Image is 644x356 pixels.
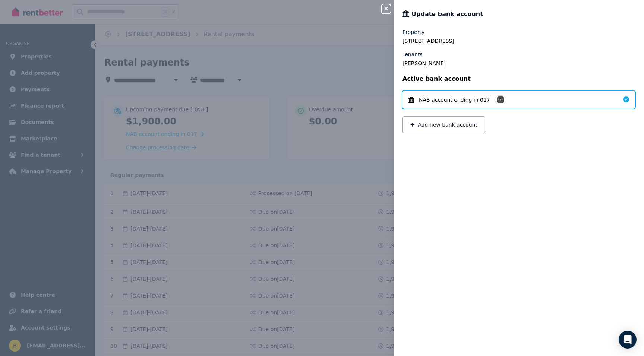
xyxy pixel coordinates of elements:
[402,28,424,36] label: Property
[411,10,483,19] span: Update bank account
[497,96,504,103] img: PayTo
[402,116,485,133] button: Add new bank account
[419,96,490,104] span: NAB account ending in 017
[402,51,423,58] label: Tenants
[402,37,635,45] legend: [STREET_ADDRESS]
[619,331,637,349] div: Open Intercom Messenger
[402,60,635,67] legend: [PERSON_NAME]
[402,74,635,83] p: Active bank account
